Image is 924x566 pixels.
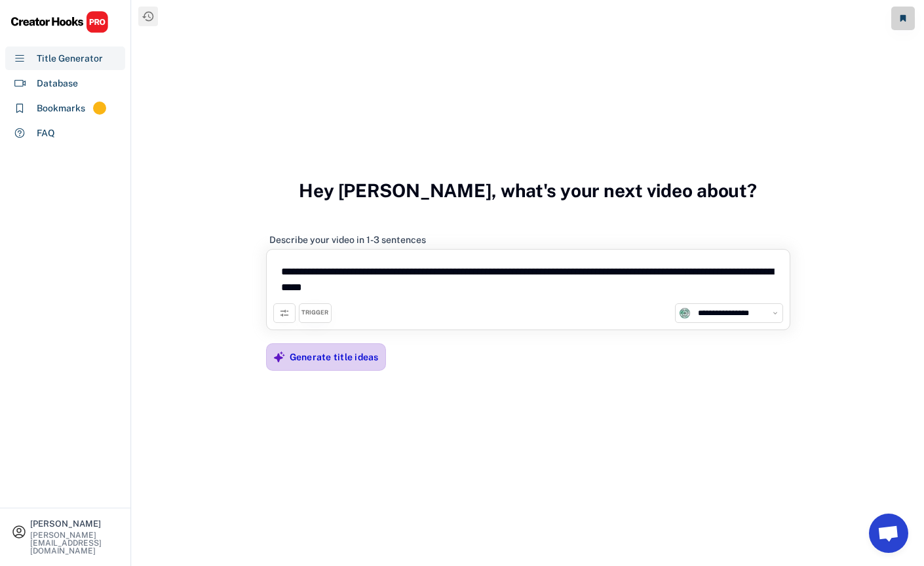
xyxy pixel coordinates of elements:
div: Database [37,77,78,90]
div: Bookmarks [37,102,85,115]
div: FAQ [37,126,55,140]
div: [PERSON_NAME][EMAIL_ADDRESS][DOMAIN_NAME] [30,531,119,555]
a: Open chat [869,514,908,553]
img: channels4_profile.jpg [679,307,691,319]
div: TRIGGER [301,309,328,317]
img: CHPRO%20Logo.svg [10,10,109,33]
div: Generate title ideas [290,351,379,363]
h3: Hey [PERSON_NAME], what's your next video about? [299,166,757,216]
div: Title Generator [37,52,103,66]
div: Describe your video in 1-3 sentences [269,234,426,246]
div: [PERSON_NAME] [30,519,119,528]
